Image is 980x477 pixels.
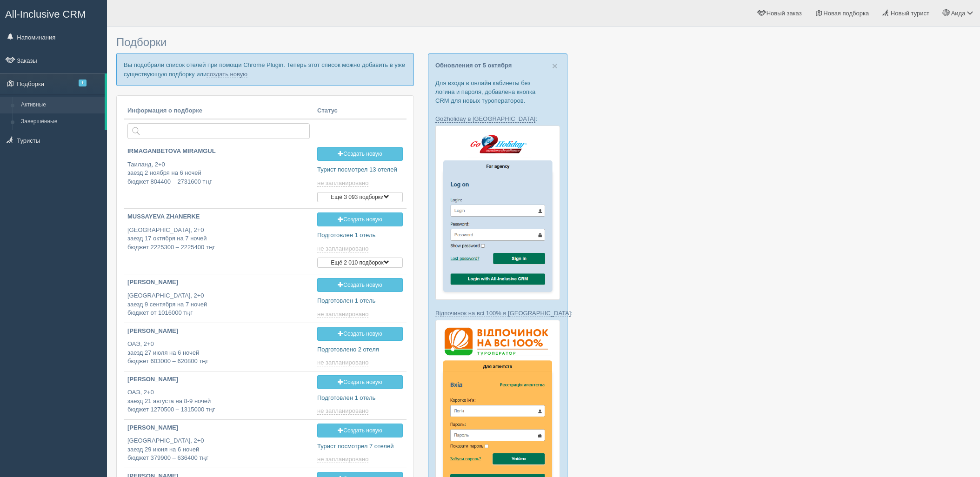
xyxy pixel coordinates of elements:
[127,424,310,432] p: [PERSON_NAME]
[127,147,310,156] p: IRMAGANBETOVA MIRAMGUL
[435,114,560,123] p: :
[435,62,512,69] a: Обновления от 5 октября
[435,79,560,105] p: Для входа в онлайн кабинеты без логина и пароля, добавлена кнопка CRM для новых туроператоров.
[116,53,414,86] p: Вы подобрали список отелей при помощи Chrome Plugin. Теперь этот список можно добавить в уже суще...
[124,274,313,321] a: [PERSON_NAME] [GEOGRAPHIC_DATA], 2+0заезд 9 сентября на 7 ночейбюджет от 1016000 тңг
[317,442,403,451] p: Турист посмотрел 7 отелей
[5,8,86,20] span: All-Inclusive CRM
[317,192,403,202] button: Ещё 3 093 подборки
[124,420,313,467] a: [PERSON_NAME] [GEOGRAPHIC_DATA], 2+0заезд 29 июня на 6 ночейбюджет 379900 – 636400 тңг
[317,297,403,305] p: Подготовлен 1 отель
[17,97,105,113] a: Активные
[317,345,403,354] p: Подготовлено 2 отеля
[127,226,310,252] p: [GEOGRAPHIC_DATA], 2+0 заезд 17 октября на 7 ночей бюджет 2225300 – 2225400 тңг
[891,10,929,17] span: Новый турист
[317,147,403,161] a: Создать новую
[552,61,558,71] button: Close
[317,179,368,187] span: не запланировано
[767,10,802,17] span: Новый заказ
[317,179,370,187] a: не запланировано
[207,71,247,78] a: создать новую
[317,327,403,341] a: Создать новую
[317,245,368,252] span: не запланировано
[435,310,571,317] a: Відпочинок на всі 100% в [GEOGRAPHIC_DATA]
[116,36,167,48] span: Подборки
[124,103,313,119] th: Информация о подборке
[317,407,370,415] a: не запланировано
[435,309,560,318] p: :
[127,212,310,221] p: MUSSAYEVA ZHANERKE
[317,394,403,403] p: Подготовлен 1 отель
[127,375,310,384] p: [PERSON_NAME]
[317,258,403,268] button: Ещё 2 010 подборок
[124,143,313,194] a: IRMAGANBETOVA MIRAMGUL Таиланд, 2+0заезд 2 ноября на 6 ночейбюджет 804400 – 2731600 тңг
[317,424,403,437] a: Создать новую
[435,115,535,123] a: Go2holiday в [GEOGRAPHIC_DATA]
[127,327,310,336] p: [PERSON_NAME]
[317,311,370,318] a: не запланировано
[552,60,558,71] span: ×
[124,323,313,370] a: [PERSON_NAME] ОАЭ, 2+0заезд 27 июля на 6 ночейбюджет 603000 – 620800 тңг
[823,10,869,17] span: Новая подборка
[124,209,313,259] a: MUSSAYEVA ZHANERKE [GEOGRAPHIC_DATA], 2+0заезд 17 октября на 7 ночейбюджет 2225300 – 2225400 тңг
[951,10,966,17] span: Аида
[317,359,370,366] a: не запланировано
[79,79,87,86] span: 1
[127,278,310,287] p: [PERSON_NAME]
[317,311,368,318] span: не запланировано
[127,437,310,463] p: [GEOGRAPHIC_DATA], 2+0 заезд 29 июня на 6 ночей бюджет 379900 – 636400 тңг
[127,340,310,366] p: ОАЭ, 2+0 заезд 27 июля на 6 ночей бюджет 603000 – 620800 тңг
[127,388,310,414] p: ОАЭ, 2+0 заезд 21 августа на 8-9 ночей бюджет 1270500 – 1315000 тңг
[317,278,403,292] a: Создать новую
[435,126,560,300] img: go2holiday-login-via-crm-for-travel-agents.png
[127,291,310,318] p: [GEOGRAPHIC_DATA], 2+0 заезд 9 сентября на 7 ночей бюджет от 1016000 тңг
[317,359,368,366] span: не запланировано
[317,456,370,463] a: не запланировано
[317,375,403,389] a: Создать новую
[317,456,368,463] span: не запланировано
[127,123,310,139] input: Поиск по стране или туристу
[127,160,310,186] p: Таиланд, 2+0 заезд 2 ноября на 6 ночей бюджет 804400 – 2731600 тңг
[124,371,313,418] a: [PERSON_NAME] ОАЭ, 2+0заезд 21 августа на 8-9 ночейбюджет 1270500 – 1315000 тңг
[313,103,407,119] th: Статус
[317,166,403,174] p: Турист посмотрел 13 отелей
[317,231,403,240] p: Подготовлен 1 отель
[0,0,107,26] a: All-Inclusive CRM
[317,245,370,252] a: не запланировано
[317,407,368,415] span: не запланировано
[317,212,403,226] a: Создать новую
[17,113,105,130] a: Завершённые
